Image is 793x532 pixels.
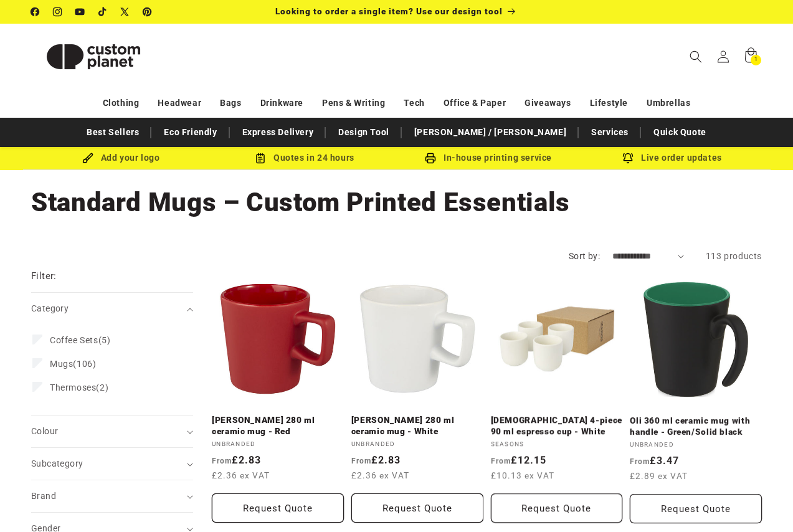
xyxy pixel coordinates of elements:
[590,92,628,114] a: Lifestyle
[50,358,96,369] span: (106)
[29,150,213,166] div: Add your logo
[525,92,571,114] a: Giveaways
[212,493,344,523] button: Request Quote
[212,415,344,437] a: [PERSON_NAME] 280 ml ceramic mug - Red
[622,153,634,164] img: Order updates
[408,121,572,143] a: [PERSON_NAME] / [PERSON_NAME]
[630,415,762,437] a: Oli 360 ml ceramic mug with handle - Green/Solid black
[158,92,201,114] a: Headwear
[82,153,93,164] img: Brush Icon
[397,150,581,166] div: In-house printing service
[630,493,762,523] button: Request Quote
[682,43,710,70] summary: Search
[50,335,98,345] span: Coffee Sets
[103,92,140,114] a: Clothing
[31,448,193,480] summary: Subcategory (0 selected)
[50,335,110,346] span: (5)
[158,121,223,143] a: Eco Friendly
[31,491,56,501] span: Brand
[31,426,58,436] span: Colour
[31,303,69,313] span: Category
[275,6,503,16] span: Looking to order a single item? Use our design tool
[50,359,73,369] span: Mugs
[31,269,57,283] h2: Filter:
[351,415,483,437] a: [PERSON_NAME] 280 ml ceramic mug - White
[27,24,161,89] a: Custom Planet
[569,251,600,261] label: Sort by:
[80,121,145,143] a: Best Sellers
[444,92,506,114] a: Office & Paper
[706,251,762,261] span: 113 products
[647,92,690,114] a: Umbrellas
[31,480,193,512] summary: Brand (0 selected)
[647,121,713,143] a: Quick Quote
[754,55,758,65] span: 1
[491,493,623,523] button: Request Quote
[351,493,483,523] button: Request Quote
[322,92,385,114] a: Pens & Writing
[31,293,193,325] summary: Category (0 selected)
[50,382,96,392] span: Thermoses
[31,186,762,219] h1: Standard Mugs – Custom Printed Essentials
[581,150,764,166] div: Live order updates
[213,150,397,166] div: Quotes in 24 hours
[255,153,266,164] img: Order Updates Icon
[220,92,241,114] a: Bags
[585,121,635,143] a: Services
[260,92,303,114] a: Drinkware
[236,121,320,143] a: Express Delivery
[31,416,193,447] summary: Colour (0 selected)
[491,415,623,437] a: [DEMOGRAPHIC_DATA] 4-piece 90 ml espresso cup - White
[31,29,156,85] img: Custom Planet
[50,382,108,393] span: (2)
[332,121,396,143] a: Design Tool
[31,458,83,468] span: Subcategory
[404,92,424,114] a: Tech
[425,153,436,164] img: In-house printing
